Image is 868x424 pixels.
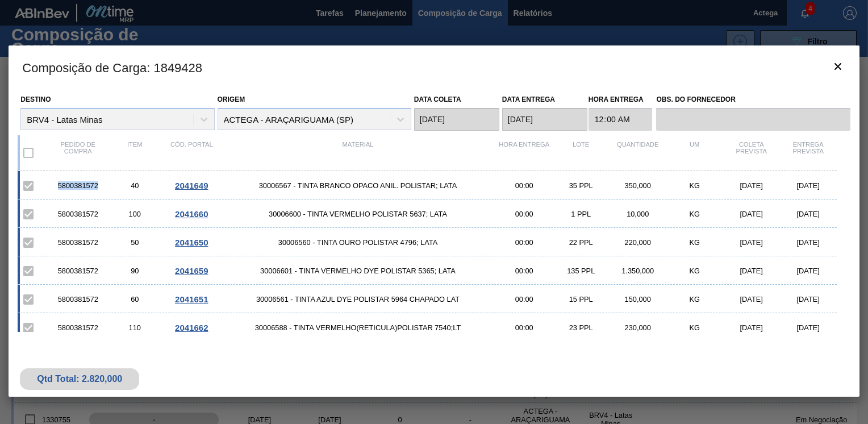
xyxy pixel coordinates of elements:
div: Qtd Total: 2.820,000 [28,374,131,384]
label: Hora Entrega [589,92,653,108]
div: 5800381572 [49,238,106,247]
span: 2041659 [175,266,208,276]
label: Obs. do Fornecedor [656,92,850,108]
div: KG [666,295,723,304]
input: dd/mm/yyyy [502,108,587,131]
div: 230,000 [610,323,666,332]
div: Hora Entrega [496,141,553,165]
div: Cód. Portal [163,141,220,165]
div: Coleta Prevista [723,141,780,165]
div: Ir para o Pedido [163,294,220,304]
div: 5800381572 [49,267,106,275]
label: Data entrega [502,95,555,103]
div: 1 PPL [553,210,610,218]
div: 50 [106,238,163,247]
div: Ir para o Pedido [163,209,220,219]
div: 00:00 [496,295,553,304]
div: [DATE] [723,323,780,332]
div: 10,000 [610,210,666,218]
div: 5800381572 [49,181,106,190]
div: 100 [106,210,163,218]
label: Data coleta [414,95,461,103]
div: 110 [106,323,163,332]
div: 00:00 [496,181,553,190]
div: 23 PPL [553,323,610,332]
div: 220,000 [610,238,666,247]
div: [DATE] [780,238,837,247]
div: Ir para o Pedido [163,181,220,190]
div: Quantidade [610,141,666,165]
div: UM [666,141,723,165]
span: 2041651 [175,294,208,304]
div: [DATE] [780,267,837,275]
div: KG [666,210,723,218]
div: Entrega Prevista [780,141,837,165]
div: Ir para o Pedido [163,323,220,332]
div: [DATE] [723,238,780,247]
div: Ir para o Pedido [163,238,220,247]
span: 2041649 [175,181,208,190]
div: KG [666,323,723,332]
div: 5800381572 [49,323,106,332]
div: 40 [106,181,163,190]
div: [DATE] [723,181,780,190]
div: KG [666,238,723,247]
div: KG [666,181,723,190]
div: Pedido de compra [49,141,106,165]
span: 2041662 [175,323,208,332]
div: Item [106,141,163,165]
div: [DATE] [723,295,780,304]
label: Destino [20,95,51,103]
div: 22 PPL [553,238,610,247]
div: 00:00 [496,323,553,332]
div: 00:00 [496,210,553,218]
div: KG [666,267,723,275]
span: 2041660 [175,209,208,219]
div: 90 [106,267,163,275]
div: 15 PPL [553,295,610,304]
label: Origem [218,95,245,103]
h3: Composição de Carga : 1849428 [9,45,859,89]
div: Lote [553,141,610,165]
div: [DATE] [780,210,837,218]
div: 60 [106,295,163,304]
span: 30006560 - TINTA OURO POLISTAR 4796; LATA [220,238,495,247]
span: 30006588 - TINTA VERMELHO(RETICULA)POLISTAR 7540;LT [220,323,495,332]
div: 00:00 [496,238,553,247]
div: Material [220,141,495,165]
input: dd/mm/yyyy [414,108,499,131]
div: [DATE] [780,181,837,190]
div: 5800381572 [49,210,106,218]
span: 30006601 - TINTA VERMELHO DYE POLISTAR 5365; LATA [220,267,495,275]
div: 150,000 [610,295,666,304]
div: Ir para o Pedido [163,266,220,276]
div: [DATE] [780,295,837,304]
div: [DATE] [780,323,837,332]
div: 1.350,000 [610,267,666,275]
div: 5800381572 [49,295,106,304]
div: 350,000 [610,181,666,190]
div: 135 PPL [553,267,610,275]
div: [DATE] [723,210,780,218]
span: 30006561 - TINTA AZUL DYE POLISTAR 5964 CHAPADO LAT [220,295,495,304]
span: 2041650 [175,238,208,247]
div: [DATE] [723,267,780,275]
div: 35 PPL [553,181,610,190]
span: 30006567 - TINTA BRANCO OPACO ANIL. POLISTAR; LATA [220,181,495,190]
div: 00:00 [496,267,553,275]
span: 30006600 - TINTA VERMELHO POLISTAR 5637; LATA [220,210,495,218]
